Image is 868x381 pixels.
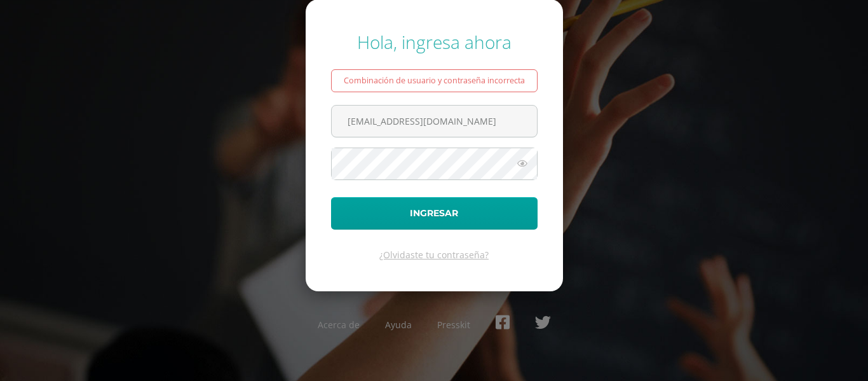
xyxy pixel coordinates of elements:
div: Combinación de usuario y contraseña incorrecta [331,69,538,92]
div: Hola, ingresa ahora [331,30,538,54]
a: Acerca de [318,319,360,331]
button: Ingresar [331,197,538,230]
a: Ayuda [385,319,412,331]
a: Presskit [437,319,470,331]
a: ¿Olvidaste tu contraseña? [379,249,489,261]
input: Correo electrónico o usuario [332,106,537,137]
